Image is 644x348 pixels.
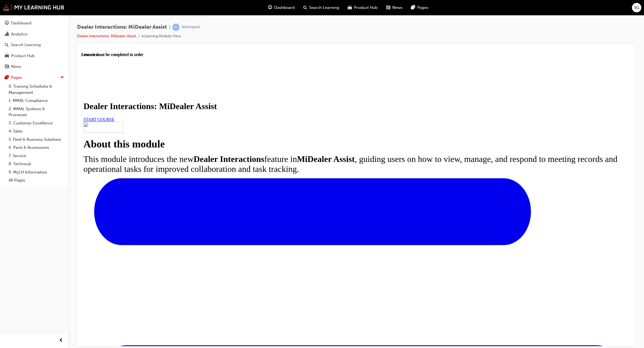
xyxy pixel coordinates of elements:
a: 8. Technical [6,160,66,168]
a: news-iconNews [382,2,407,13]
a: 7. Service [6,152,66,160]
span: prev-icon [59,337,63,344]
div: Search Learning [11,42,41,48]
span: learningRecordVerb_ATTEMPT-icon [172,24,180,31]
a: 3. Customer Excellence [6,119,66,127]
a: Dealer Interactions: MiDealer Assist [77,34,136,38]
span: news-icon [5,64,9,69]
a: Dashboard [2,18,66,28]
a: Product Hub [2,51,66,61]
span: News [392,5,402,11]
span: news-icon [386,4,390,11]
a: 4. Sales [6,127,66,135]
a: 2. MMAL Systems & Processes [6,105,66,119]
h1: Dealer Interactions: MiDealer Assist [2,49,548,59]
a: 5. Fleet & Business Solutions [6,135,66,144]
span: car-icon [5,54,9,58]
img: mmal [3,4,64,11]
div: Pages [11,75,22,81]
a: START COURSE [2,65,33,69]
span: pages-icon [411,4,415,11]
button: DashboardAnalyticsSearch LearningProduct HubNews [2,17,66,73]
a: 1. MMAL Compliance [6,97,66,105]
button: Pages [2,73,66,83]
div: Analytics [11,31,28,37]
a: 0. Training Schedules & Management [6,82,66,97]
span: Product Hub [354,5,378,11]
a: guage-iconDashboard [264,2,299,13]
span: guage-icon [5,21,9,26]
span: Dealer Interactions: MiDealer Assist [77,24,167,30]
div: Dashboard [11,20,31,26]
a: car-iconProduct Hub [343,2,382,13]
div: Product Hub [11,53,35,59]
span: car-icon [348,4,352,11]
li: eLearning Module View [141,33,181,39]
button: SG [632,3,641,12]
span: | [169,24,170,30]
span: Dashboard [274,5,295,11]
span: Search Learning [309,5,339,11]
a: 6. Parts & Accessories [6,143,66,152]
span: Pages [417,5,428,11]
span: SG [634,5,639,11]
span: pages-icon [5,75,9,80]
span: guage-icon [268,4,272,11]
span: chart-icon [5,32,9,37]
div: Attempted [182,25,200,30]
a: Search Learning [2,40,66,50]
div: News [11,64,21,70]
strong: MiDealer Assist [216,102,273,112]
strong: Dealer Interactions [112,102,183,112]
span: This module introduces the new feature in , guiding users on how to view, manage, and respond to ... [2,102,536,121]
a: pages-iconPages [407,2,433,13]
span: search-icon [5,43,9,47]
a: All Pages [6,176,66,184]
a: News [2,62,66,72]
a: Analytics [2,29,66,39]
a: search-iconSearch Learning [299,2,343,13]
a: 9. MyLH Information [6,168,66,176]
span: search-icon [303,4,307,11]
span: up-icon [60,74,64,81]
strong: About this module [2,86,83,97]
